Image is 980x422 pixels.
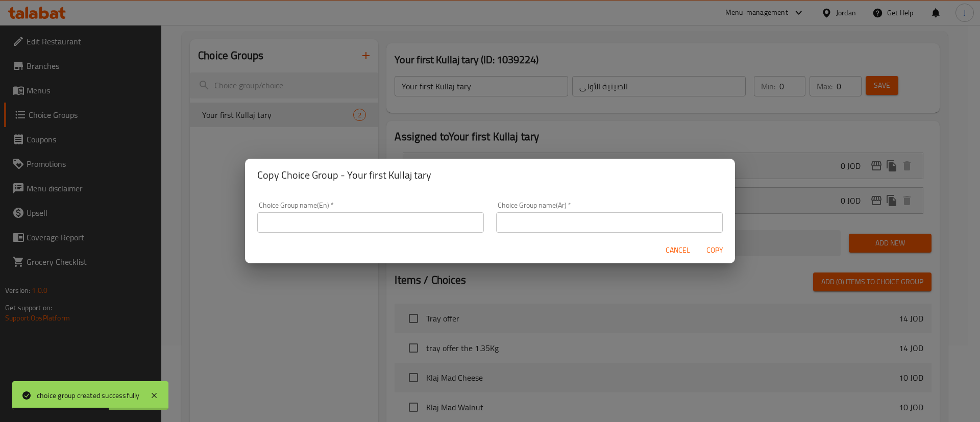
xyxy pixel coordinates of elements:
[496,212,723,233] input: Please enter Choice Group name(ar)
[698,241,731,260] button: Copy
[37,390,140,401] div: choice group created successfully
[661,241,694,260] button: Cancel
[666,244,690,257] span: Cancel
[702,244,727,257] span: Copy
[257,167,723,183] h2: Copy Choice Group - Your first Kullaj tary
[257,212,484,233] input: Please enter Choice Group name(en)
